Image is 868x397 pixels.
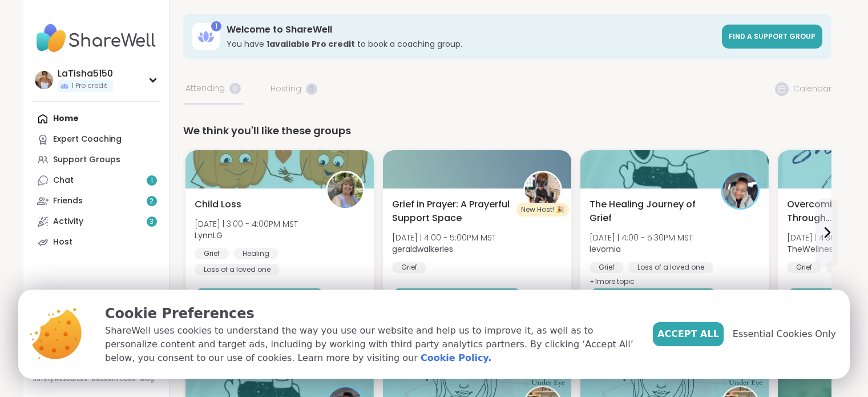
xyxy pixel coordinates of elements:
[733,327,836,341] span: Essential Cookies Only
[33,18,160,58] img: ShareWell Nav Logo
[657,327,719,341] span: Accept All
[211,21,221,31] div: 1
[590,288,717,312] button: Sign Up
[195,288,324,312] button: Sign Up
[92,375,136,383] a: Redeem Code
[227,38,715,50] h3: You have to book a coaching group.
[33,170,160,191] a: Chat1
[195,230,223,241] b: LynnLG
[150,217,154,227] span: 3
[53,154,120,166] div: Support Groups
[33,232,160,252] a: Host
[328,173,363,208] img: LynnLG
[392,288,522,312] button: Sign Up
[33,191,160,211] a: Friends2
[58,67,113,80] div: LaTisha5150
[421,351,491,365] a: Cookie Policy.
[53,175,74,186] div: Chat
[53,216,83,227] div: Activity
[33,129,160,150] a: Expert Coaching
[525,173,560,208] img: geraldwalkerles
[392,262,426,273] div: Grief
[787,262,821,273] div: Grief
[267,38,355,50] b: 1 available Pro credit
[195,264,280,275] div: Loss of a loved one
[233,248,278,259] div: Healing
[35,71,53,89] img: LaTisha5150
[653,322,724,346] button: Accept All
[628,262,713,273] div: Loss of a loved one
[590,198,708,225] span: The Healing Journey of Grief
[722,173,758,208] img: levornia
[105,303,635,324] p: Cookie Preferences
[195,198,241,211] span: Child Loss
[195,218,298,230] span: [DATE] | 3:00 - 4:00PM MST
[53,134,122,145] div: Expert Coaching
[590,243,621,255] b: levornia
[71,81,107,91] span: 1 Pro credit
[722,25,822,49] a: Find a support group
[183,123,831,139] div: We think you'll like these groups
[590,232,693,243] span: [DATE] | 4:00 - 5:30PM MST
[105,324,635,365] p: ShareWell uses cookies to understand the way you use our website and help us to improve it, as we...
[53,236,72,248] div: Host
[227,23,715,36] h3: Welcome to ShareWell
[33,150,160,170] a: Support Groups
[826,262,859,273] div: Loss
[33,211,160,232] a: Activity3
[151,176,153,186] span: 1
[33,375,87,383] a: Safety Resources
[140,375,154,383] a: Blog
[53,195,83,207] div: Friends
[150,197,154,206] span: 2
[729,31,815,41] span: Find a support group
[195,248,229,259] div: Grief
[392,243,453,255] b: geraldwalkerles
[392,198,511,225] span: Grief in Prayer: A Prayerful Support Space
[516,203,569,216] div: New Host! 🎉
[392,232,496,243] span: [DATE] | 4:00 - 5:00PM MST
[590,262,624,273] div: Grief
